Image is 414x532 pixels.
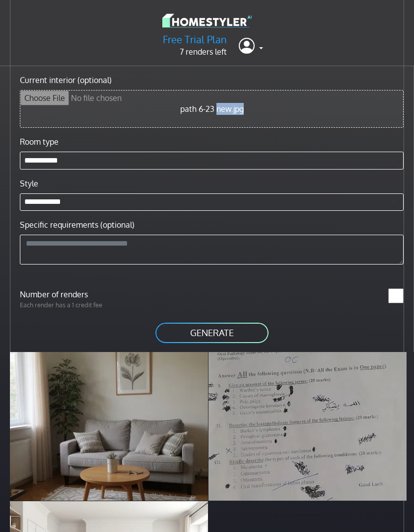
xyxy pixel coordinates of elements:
[163,46,227,58] p: 7 renders left
[14,288,212,300] label: Number of renders
[20,219,135,231] label: Specific requirements (optional)
[162,12,252,29] img: logo-3de290ba35641baa71223ecac5eacb59cb85b4c7fdf211dc9aaecaaee71ea2f8.svg
[20,177,38,189] label: Style
[163,33,227,46] h5: Free Trial Plan
[154,322,270,344] button: GENERATE
[20,136,59,148] label: Room type
[20,74,112,86] label: Current interior (optional)
[14,300,212,310] p: Each render has a 1 credit fee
